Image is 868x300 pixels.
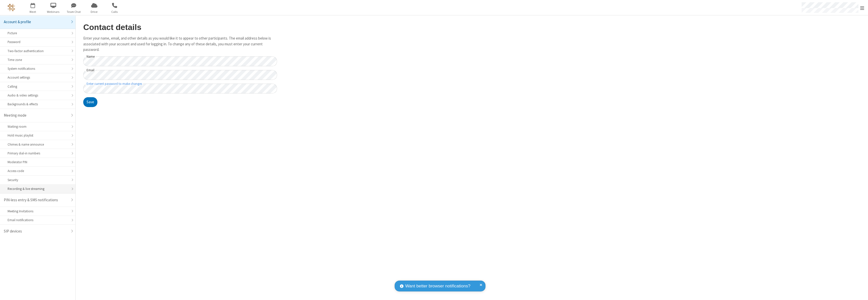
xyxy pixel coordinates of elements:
button: Save [83,97,97,107]
div: Access code [8,169,68,173]
div: Time zone [8,57,68,62]
div: Recording & live streaming [8,186,68,191]
input: Enter current password to make changes [83,84,277,93]
div: Meeting mode [4,113,68,118]
div: Calling [8,84,68,89]
div: Two-factor authentication [8,49,68,53]
div: Account & profile [4,19,68,25]
iframe: Chat [855,287,864,296]
div: Primary dial-in numbers [8,151,68,156]
span: Webinars [44,10,63,14]
div: Account settings [8,75,68,80]
input: Email [83,70,277,80]
div: Backgrounds & effects [8,102,68,107]
div: Waiting room [8,124,68,129]
span: Calls [105,10,124,14]
span: Want better browser notifications? [405,283,470,289]
span: Team Chat [64,10,83,14]
div: Chimes & name announce [8,142,68,147]
div: Email notifications [8,218,68,222]
span: Drive [85,10,104,14]
div: Moderator PIN [8,160,68,164]
div: Audio & video settings [8,93,68,98]
h2: Contact details [83,23,277,32]
p: Enter your name, email, and other details as you would like it to appear to other participants. T... [83,36,277,53]
div: Picture [8,31,68,36]
div: SIP devices [4,228,68,234]
img: QA Selenium DO NOT DELETE OR CHANGE [8,4,15,11]
div: System notifications [8,66,68,71]
span: Meet [23,10,42,14]
div: PIN-less entry & SMS notifications [4,197,68,203]
input: Name [83,56,277,66]
div: Security [8,178,68,182]
div: Password [8,40,68,44]
div: Hold music playlist [8,133,68,138]
div: Meeting Invitations [8,209,68,214]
